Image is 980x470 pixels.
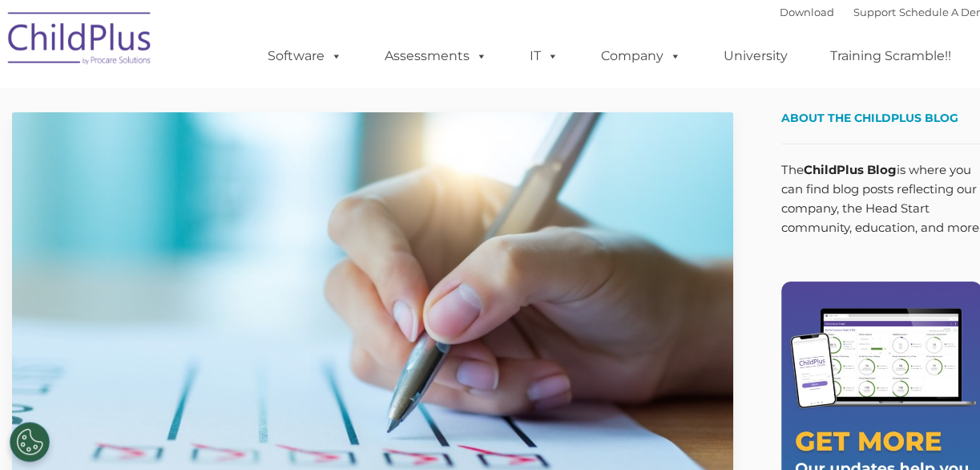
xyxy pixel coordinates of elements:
a: Company [585,40,697,72]
a: IT [514,40,575,72]
a: Software [252,40,358,72]
button: Cookies Settings [10,422,50,462]
a: Support [853,6,896,18]
span: About the ChildPlus Blog [781,111,958,125]
strong: ChildPlus Blog [804,162,897,177]
a: Assessments [369,40,503,72]
a: Download [780,6,834,18]
a: University [708,40,804,72]
a: Training Scramble!! [814,40,967,72]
